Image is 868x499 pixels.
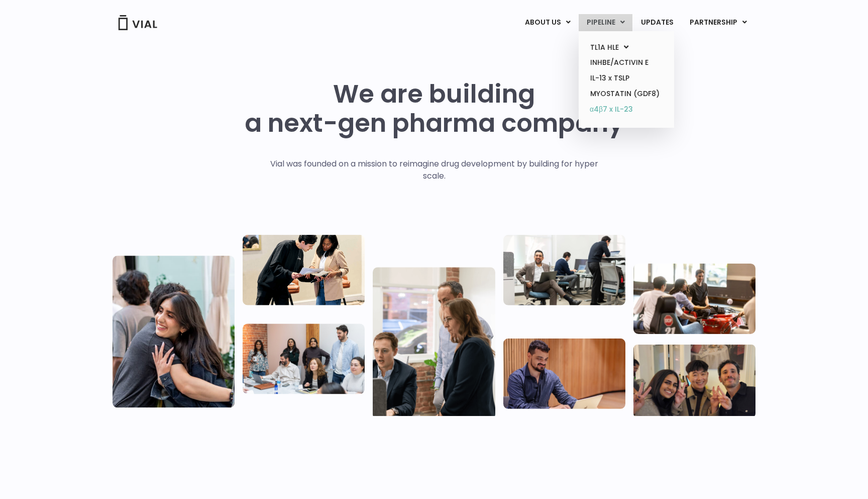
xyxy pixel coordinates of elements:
[243,323,365,394] img: Eight people standing and sitting in an office
[245,79,623,138] h1: We are building a next-gen pharma company
[582,70,670,86] a: IL-13 x TSLP
[633,264,755,334] img: Group of people playing whirlyball
[260,158,609,182] p: Vial was founded on a mission to reimagine drug development by building for hyper scale.
[582,86,670,102] a: MYOSTATIN (GDF8)
[503,338,625,408] img: Man working at a computer
[517,14,578,31] a: ABOUT USMenu Toggle
[582,102,670,118] a: α4β7 x IL-23
[682,14,755,31] a: PARTNERSHIPMenu Toggle
[243,234,365,305] img: Two people looking at a paper talking.
[582,40,670,55] a: TL1A HLEMenu Toggle
[633,14,681,31] a: UPDATES
[113,256,235,407] img: Vial Life
[633,345,755,418] img: Group of 3 people smiling holding up the peace sign
[579,14,632,31] a: PIPELINEMenu Toggle
[373,267,495,419] img: Group of three people standing around a computer looking at the screen
[118,15,158,30] img: Vial Logo
[582,55,670,70] a: INHBE/ACTIVIN E
[503,234,625,305] img: Three people working in an office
